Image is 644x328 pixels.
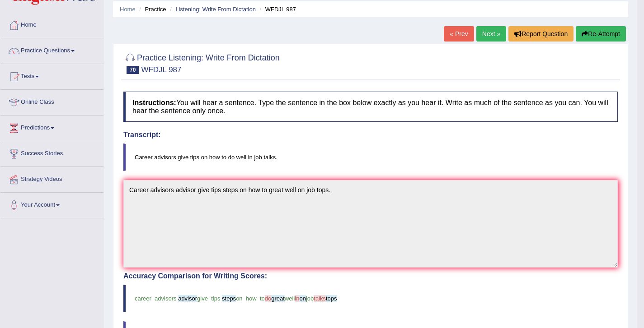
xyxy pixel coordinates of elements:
span: on [299,295,306,302]
button: Re-Attempt [576,26,626,42]
span: steps [222,295,236,302]
a: Home [0,13,103,35]
span: talks [314,295,326,302]
span: tops [326,295,337,302]
h4: Transcript: [123,131,618,139]
span: advisors [155,295,176,302]
small: WFDJL 987 [141,65,181,74]
a: Success Stories [0,141,103,164]
h4: You will hear a sentence. Type the sentence in the box below exactly as you hear it. Write as muc... [123,92,618,122]
a: Next » [476,26,506,42]
blockquote: Career advisors give tips on how to do well in job talks. [123,143,618,171]
a: Home [120,6,136,13]
span: give [197,295,208,302]
a: Strategy Videos [0,167,103,189]
span: 70 [127,66,139,74]
span: job [306,295,314,302]
span: to [260,295,265,302]
li: WFDJL 987 [258,5,296,14]
b: Instructions: [132,99,176,106]
a: « Prev [444,26,474,42]
h2: Practice Listening: Write From Dictation [123,51,280,74]
span: well [285,295,295,302]
a: Listening: Write From Dictation [175,6,256,13]
a: Your Account [0,193,103,215]
h4: Accuracy Comparison for Writing Scores: [123,272,618,280]
span: how [246,295,257,302]
span: career [135,295,151,302]
a: Practice Questions [0,38,103,61]
a: Predictions [0,115,103,138]
span: tips [211,295,220,302]
li: Practice [137,5,166,14]
a: Online Class [0,90,103,112]
a: Tests [0,64,103,87]
span: advisor [178,295,197,302]
span: in [295,295,299,302]
span: great [271,295,285,302]
button: Report Question [508,26,573,42]
span: on [236,295,242,302]
span: do [265,295,271,302]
